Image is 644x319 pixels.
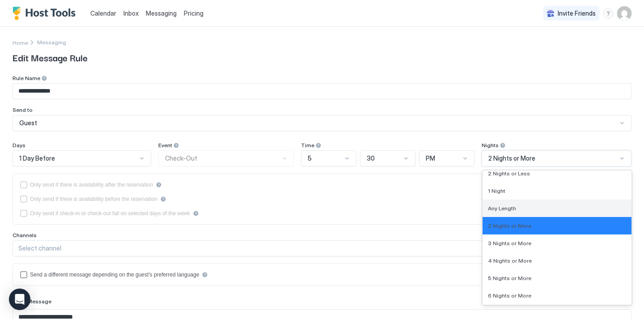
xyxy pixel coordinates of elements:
[30,272,199,278] div: Send a different message depending on the guest's preferred language
[9,289,30,310] div: Open Intercom Messenger
[158,142,172,149] span: Event
[123,9,139,18] a: Inbox
[13,84,631,99] input: Input Field
[19,119,37,127] span: Guest
[13,39,28,46] span: Home
[13,38,28,47] a: Home
[37,39,66,46] div: Breadcrumb
[13,51,631,64] span: Edit Message Rule
[30,196,157,202] div: Only send if there is availability before the reservation
[308,154,312,162] span: 5
[488,154,535,162] span: 2 Nights or More
[184,9,203,17] span: Pricing
[146,9,177,17] span: Messaging
[30,182,153,188] div: Only send if there is availability after the reservation
[146,9,177,18] a: Messaging
[488,275,531,281] span: 5 Nights or More
[37,39,66,46] span: Messaging
[20,210,624,217] div: isLimited
[488,170,530,177] span: 2 Nights or Less
[13,106,33,113] span: Send to
[90,9,116,17] span: Calendar
[482,142,499,149] span: Nights
[488,257,532,264] span: 4 Nights or More
[20,181,624,188] div: afterReservation
[13,298,51,305] span: Write Message
[488,292,531,299] span: 6 Nights or More
[617,6,631,21] div: User profile
[19,154,55,162] span: 1 Day Before
[367,154,375,162] span: 30
[123,9,139,17] span: Inbox
[18,244,618,252] div: Select channel
[488,222,531,229] span: 2 Nights or More
[488,205,516,212] span: Any Length
[13,142,25,149] span: Days
[90,9,116,18] a: Calendar
[426,154,435,162] span: PM
[13,232,37,238] span: Channels
[30,210,190,217] div: Only send if check-in or check-out fall on selected days of the week
[13,7,80,20] a: Host Tools Logo
[558,9,596,17] span: Invite Friends
[13,38,28,47] div: Breadcrumb
[488,187,505,194] span: 1 Night
[20,271,624,278] div: languagesEnabled
[603,8,614,19] div: menu
[301,142,314,149] span: Time
[13,75,40,81] span: Rule Name
[20,196,624,203] div: beforeReservation
[488,240,531,247] span: 3 Nights or More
